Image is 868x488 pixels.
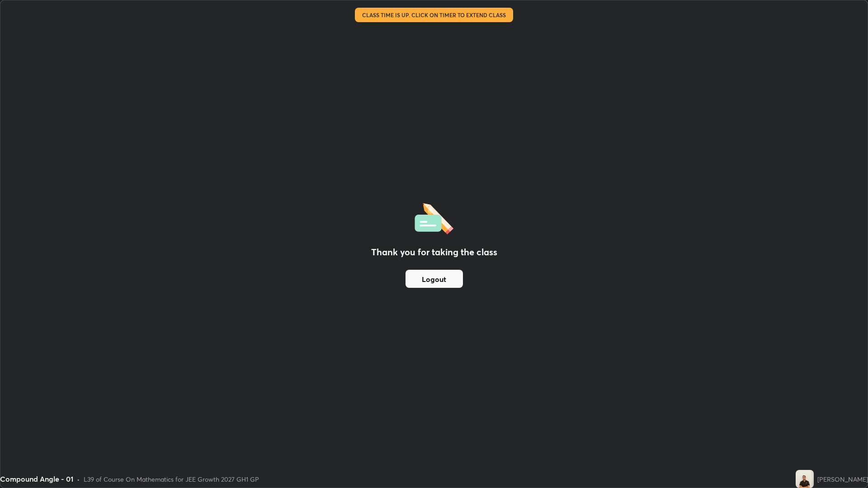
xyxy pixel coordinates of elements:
button: Logout [406,270,463,288]
img: offlineFeedback.1438e8b3.svg [415,200,453,235]
h2: Thank you for taking the class [371,245,497,259]
img: c6c4bda55b2f4167a00ade355d1641a8.jpg [796,470,814,488]
div: [PERSON_NAME] [817,474,868,484]
div: • [77,474,80,484]
div: L39 of Course On Mathematics for JEE Growth 2027 GH1 GP [84,474,259,484]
